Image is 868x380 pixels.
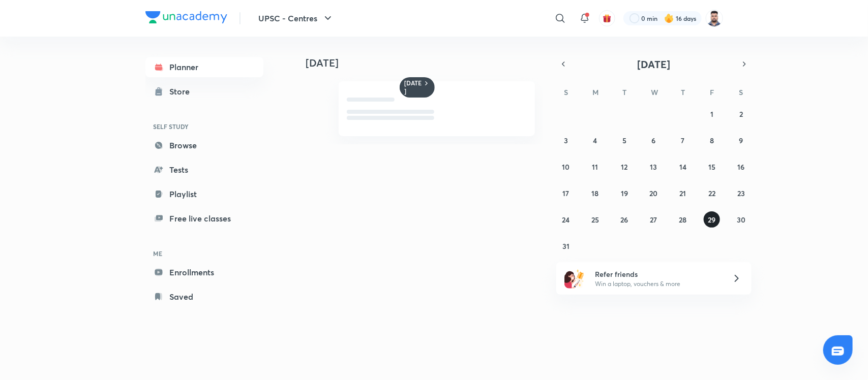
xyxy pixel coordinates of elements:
img: referral [564,268,585,289]
button: August 31, 2025 [558,238,574,254]
button: August 8, 2025 [704,132,720,148]
abbr: August 20, 2025 [649,188,657,198]
h6: Refer friends [595,269,720,279]
a: Playlist [145,184,263,204]
abbr: August 24, 2025 [562,215,570,225]
img: avatar [603,14,612,23]
button: August 7, 2025 [675,132,691,148]
abbr: August 30, 2025 [737,215,745,225]
button: August 29, 2025 [704,211,720,228]
a: Browse [145,135,263,155]
button: August 18, 2025 [587,185,604,201]
button: August 24, 2025 [558,211,574,228]
a: Planner [145,57,263,77]
abbr: August 11, 2025 [592,162,598,172]
abbr: Thursday [681,87,685,97]
abbr: August 25, 2025 [591,215,599,225]
button: August 22, 2025 [704,185,720,201]
img: Company Logo [145,11,227,23]
abbr: August 18, 2025 [592,188,599,198]
abbr: August 2, 2025 [739,109,743,119]
button: August 19, 2025 [616,185,633,201]
button: August 28, 2025 [675,211,691,228]
button: August 20, 2025 [645,185,662,201]
button: August 4, 2025 [587,132,604,148]
button: August 26, 2025 [616,211,633,228]
abbr: August 9, 2025 [739,136,743,145]
a: Store [145,81,263,102]
abbr: August 12, 2025 [621,162,628,172]
button: August 3, 2025 [558,132,574,148]
abbr: August 21, 2025 [679,188,686,198]
button: [DATE] [571,57,737,71]
button: August 17, 2025 [558,185,574,201]
button: August 6, 2025 [645,132,662,148]
abbr: Saturday [739,87,743,97]
abbr: August 10, 2025 [562,162,570,172]
abbr: August 22, 2025 [708,188,715,198]
abbr: August 26, 2025 [621,215,628,225]
abbr: August 31, 2025 [562,241,570,251]
a: Tests [145,160,263,180]
h6: SELF STUDY [145,118,263,135]
button: August 14, 2025 [675,159,691,175]
a: Enrollments [145,262,263,282]
abbr: Friday [710,87,714,97]
span: [DATE] [637,57,670,71]
abbr: August 5, 2025 [622,136,626,145]
img: Maharaj Singh [706,10,723,27]
abbr: Tuesday [622,87,626,97]
abbr: August 6, 2025 [651,136,655,145]
button: August 23, 2025 [733,185,750,201]
abbr: August 29, 2025 [708,215,716,225]
div: Store [170,85,196,98]
h6: [DATE] [405,79,423,96]
button: August 10, 2025 [558,159,574,175]
button: August 21, 2025 [675,185,691,201]
abbr: August 14, 2025 [679,162,686,172]
abbr: August 8, 2025 [710,136,714,145]
abbr: August 13, 2025 [650,162,657,172]
h4: [DATE] [306,57,545,69]
button: August 13, 2025 [645,159,662,175]
abbr: August 28, 2025 [679,215,686,225]
button: August 30, 2025 [733,211,750,228]
button: August 12, 2025 [616,159,633,175]
button: August 16, 2025 [733,159,750,175]
abbr: August 3, 2025 [564,136,568,145]
a: Free live classes [145,208,263,229]
p: Win a laptop, vouchers & more [595,279,720,289]
abbr: August 15, 2025 [708,162,715,172]
button: August 5, 2025 [616,132,633,148]
abbr: August 4, 2025 [593,136,597,145]
img: streak [664,13,674,23]
abbr: August 23, 2025 [737,188,745,198]
abbr: August 19, 2025 [621,188,628,198]
button: August 27, 2025 [645,211,662,228]
abbr: August 1, 2025 [710,109,713,119]
button: avatar [599,10,615,26]
button: August 11, 2025 [587,159,604,175]
abbr: August 27, 2025 [650,215,657,225]
a: Company Logo [145,11,227,26]
abbr: Monday [593,87,599,97]
button: UPSC - Centres [253,8,340,28]
abbr: August 7, 2025 [681,136,684,145]
abbr: Sunday [564,87,568,97]
abbr: Wednesday [651,87,658,97]
abbr: August 17, 2025 [563,188,570,198]
button: August 2, 2025 [733,106,750,122]
a: Saved [145,287,263,307]
button: August 9, 2025 [733,132,750,148]
button: August 1, 2025 [704,106,720,122]
abbr: August 16, 2025 [738,162,745,172]
h6: ME [145,245,263,262]
button: August 15, 2025 [704,159,720,175]
button: August 25, 2025 [587,211,604,228]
